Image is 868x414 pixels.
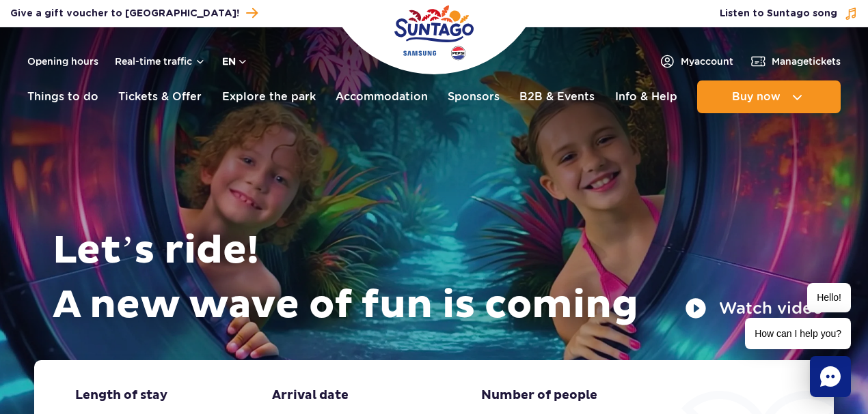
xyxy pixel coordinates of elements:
a: Give a gift voucher to [GEOGRAPHIC_DATA]! [10,4,258,23]
a: Managetickets [750,53,841,70]
span: Manage tickets [772,55,841,68]
a: Explore the park [222,80,316,113]
a: Accommodation [336,80,428,113]
span: Buy now [732,91,781,103]
span: Give a gift voucher to [GEOGRAPHIC_DATA]! [10,7,239,20]
span: Listen to Suntago song [720,7,837,20]
span: My account [681,55,733,68]
a: B2B & Events [519,80,595,113]
button: Watch video [685,297,824,319]
a: Tickets & Offer [118,80,202,113]
span: Length of stay [75,387,167,404]
button: Listen to Suntago song [720,7,858,20]
a: Info & Help [615,80,677,113]
a: Things to do [27,80,98,113]
a: Myaccount [659,53,733,70]
span: Hello! [807,283,851,312]
a: Sponsors [448,80,500,113]
span: How can I help you? [745,318,851,349]
button: Real-time traffic [115,56,206,67]
button: en [222,55,248,68]
span: Number of people [481,387,597,404]
div: Chat [810,356,851,397]
span: Arrival date [272,387,349,404]
button: Buy now [697,80,841,113]
a: Opening hours [27,55,98,68]
h1: Let’s ride! A new wave of fun is coming [53,224,824,333]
